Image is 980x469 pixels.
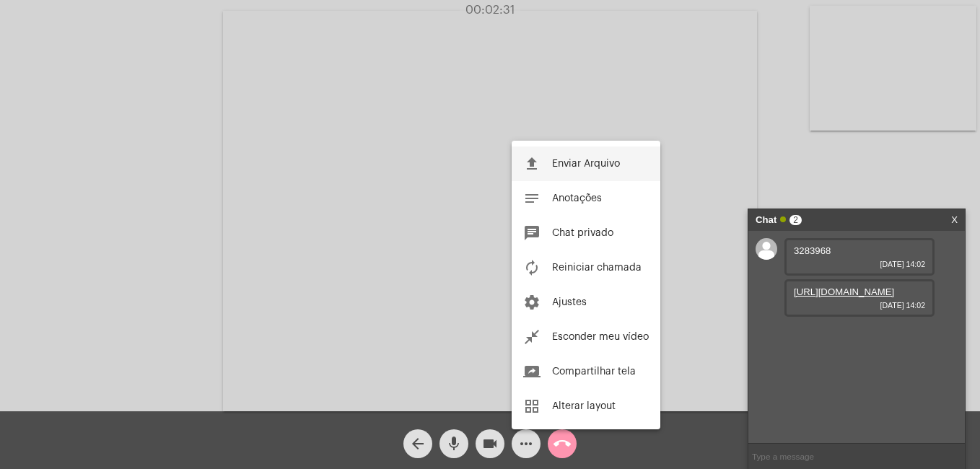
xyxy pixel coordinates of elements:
mat-icon: close_fullscreen [523,328,541,346]
span: Ajustes [552,297,587,307]
span: Anotações [552,193,602,203]
mat-icon: chat [523,224,541,242]
mat-icon: file_upload [523,155,541,172]
span: Enviar Arquivo [552,159,620,169]
span: Compartilhar tela [552,367,636,377]
mat-icon: settings [523,294,541,311]
mat-icon: screen_share [523,363,541,380]
mat-icon: grid_view [523,398,541,415]
span: Esconder meu vídeo [552,332,649,342]
mat-icon: autorenew [523,259,541,276]
span: Chat privado [552,228,613,238]
mat-icon: notes [523,190,541,207]
span: Reiniciar chamada [552,263,642,273]
span: Alterar layout [552,401,616,411]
